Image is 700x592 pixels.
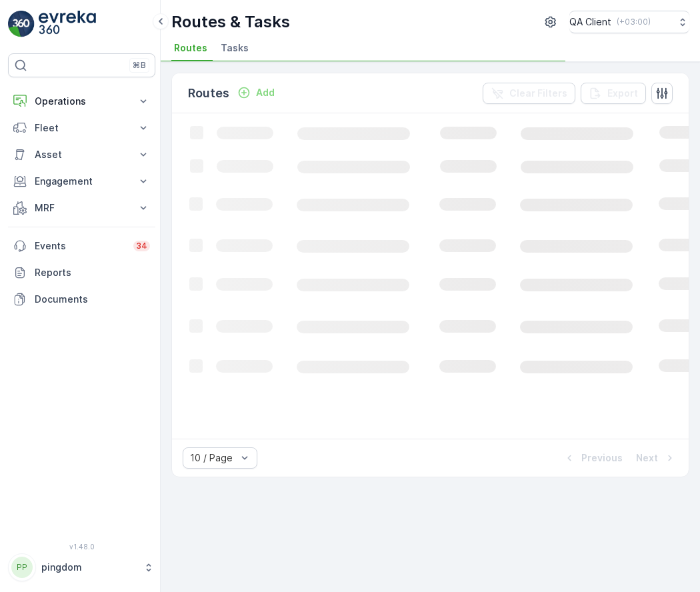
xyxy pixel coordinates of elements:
p: Clear Filters [509,87,567,100]
p: Next [636,451,658,465]
p: Asset [35,148,129,161]
p: Reports [35,266,150,279]
button: Fleet [8,115,155,141]
button: PPpingdom [8,553,155,581]
div: PP [11,557,33,578]
p: Routes & Tasks [171,11,290,33]
p: Events [35,239,125,253]
button: Export [581,83,646,104]
p: pingdom [41,561,137,574]
p: 34 [136,241,147,251]
button: Clear Filters [483,83,575,104]
p: ( +03:00 ) [617,17,651,27]
p: Export [607,87,638,100]
p: Documents [35,293,150,306]
a: Events34 [8,233,155,259]
button: Add [232,85,280,101]
img: logo_light-DOdMpM7g.png [39,11,96,37]
button: Asset [8,141,155,168]
button: Next [635,450,678,466]
p: QA Client [569,15,611,29]
p: Operations [35,95,129,108]
p: ⌘B [133,60,146,71]
p: MRF [35,201,129,215]
button: Previous [561,450,624,466]
p: Previous [581,451,623,465]
a: Reports [8,259,155,286]
button: Engagement [8,168,155,195]
button: MRF [8,195,155,221]
a: Documents [8,286,155,313]
button: QA Client(+03:00) [569,11,689,33]
img: logo [8,11,35,37]
span: v 1.48.0 [8,543,155,551]
p: Fleet [35,121,129,135]
span: Routes [174,41,207,55]
p: Add [256,86,275,99]
span: Tasks [221,41,249,55]
button: Operations [8,88,155,115]
p: Routes [188,84,229,103]
p: Engagement [35,175,129,188]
